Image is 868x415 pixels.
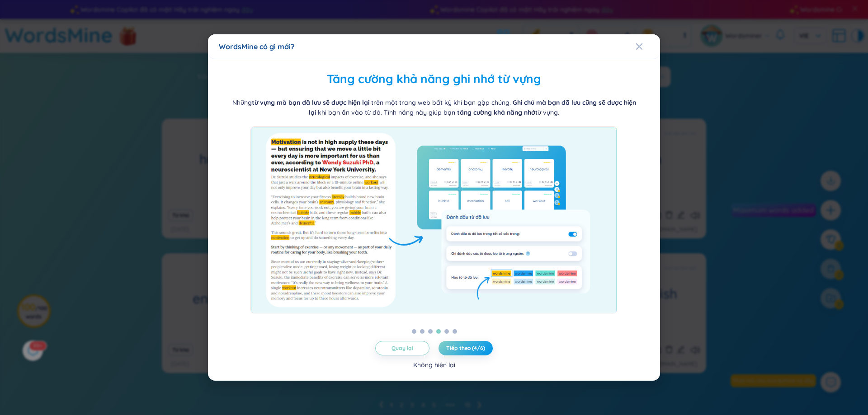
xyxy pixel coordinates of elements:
b: từ vựng mà bạn đã lưu sẽ được hiện lại [252,98,369,107]
b: tăng cường khả năng nhớ [457,108,535,117]
h2: Tăng cường khả năng ghi nhớ từ vựng [219,70,649,89]
button: 3 [428,329,433,334]
span: Quay lại [392,345,413,352]
b: Ghi chú mà bạn đã lưu cũng sẽ được hiện lại [309,98,636,117]
button: 5 [444,329,449,334]
button: Close [636,34,660,59]
button: Quay lại [375,341,429,355]
button: 2 [420,329,425,334]
span: Những trên một trang web bất kỳ khi bạn gặp chúng. khi bạn ấn vào từ đó. Tính năng này giúp bạn t... [232,98,636,117]
div: Không hiện lại [413,360,455,370]
span: Tiếp theo (4/6) [446,345,485,352]
button: 6 [453,329,457,334]
div: WordsMine có gì mới? [219,42,649,51]
button: Tiếp theo (4/6) [439,341,493,355]
button: 4 [436,329,441,334]
button: 1 [412,329,416,334]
